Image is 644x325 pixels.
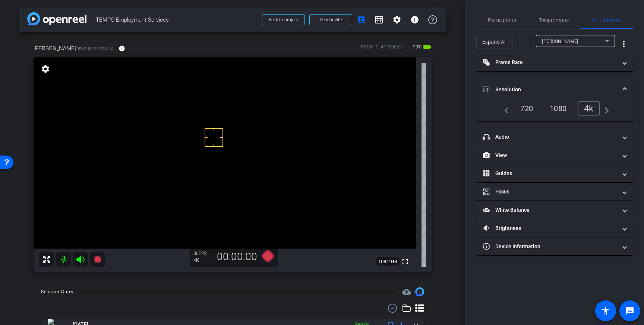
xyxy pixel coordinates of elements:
mat-expansion-panel-header: Resolution [476,78,633,101]
mat-panel-title: Resolution [483,86,617,94]
span: 90% [412,41,423,53]
span: Participants [488,18,516,23]
div: 1080 [544,102,572,115]
span: Adjustments [592,18,622,23]
mat-icon: cloud_upload [402,287,411,296]
mat-expansion-panel-header: View [476,146,633,164]
mat-icon: accessibility [601,306,610,315]
img: Session clips [415,287,424,296]
div: Resolution [476,101,633,122]
span: Teleprompter [539,18,569,23]
span: Send invite [320,17,342,23]
mat-icon: info [410,15,419,24]
button: Send invite [309,14,352,25]
mat-icon: info [119,45,125,52]
mat-expansion-panel-header: Brightness [476,219,633,237]
div: 00:00:00 [212,250,262,263]
span: TEMPO Employment Services [96,12,258,27]
mat-panel-title: Audio [483,133,617,141]
div: Session Clips [41,288,73,296]
span: Destinations for your clips [402,287,411,296]
mat-icon: grid_on [375,15,383,24]
mat-expansion-panel-header: Frame Rate [476,53,633,71]
mat-expansion-panel-header: Audio [476,128,633,146]
mat-panel-title: Guides [483,170,617,177]
span: Back to project [269,17,298,22]
mat-icon: battery_std [423,42,432,51]
mat-panel-title: Frame Rate [483,59,617,66]
mat-icon: message [625,306,634,315]
span: [PERSON_NAME] [34,44,76,53]
mat-panel-title: Device Information [483,243,617,250]
mat-icon: fullscreen [401,257,410,266]
mat-icon: settings [392,15,401,24]
mat-expansion-panel-header: Guides [476,164,633,182]
div: 4K [193,257,212,263]
mat-icon: navigate_before [500,104,509,113]
span: iPhone 16 Pro Max [78,46,113,51]
mat-expansion-panel-header: Device Information [476,237,633,255]
mat-icon: navigate_next [600,104,609,113]
mat-icon: more_vert [619,40,628,48]
div: ROOM ID: 413696821 [361,44,404,54]
img: app-logo [27,12,86,25]
span: Expand All [482,35,506,49]
span: 108.2 GB [376,257,400,266]
mat-panel-title: View [483,151,617,159]
div: 30 [193,250,212,256]
mat-panel-title: Brightness [483,224,617,232]
span: [PERSON_NAME] [542,39,578,44]
mat-icon: settings [40,64,51,73]
button: More Options for Adjustments Panel [615,35,633,53]
div: 720 [515,102,539,115]
mat-icon: account_box [357,15,366,24]
span: FPS [199,251,206,256]
mat-panel-title: White Balance [483,206,617,214]
button: Expand All [476,35,512,48]
button: Back to project [262,14,305,25]
mat-expansion-panel-header: Focus [476,183,633,201]
div: 4k [578,101,600,116]
mat-expansion-panel-header: White Balance [476,201,633,219]
mat-panel-title: Focus [483,188,617,196]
